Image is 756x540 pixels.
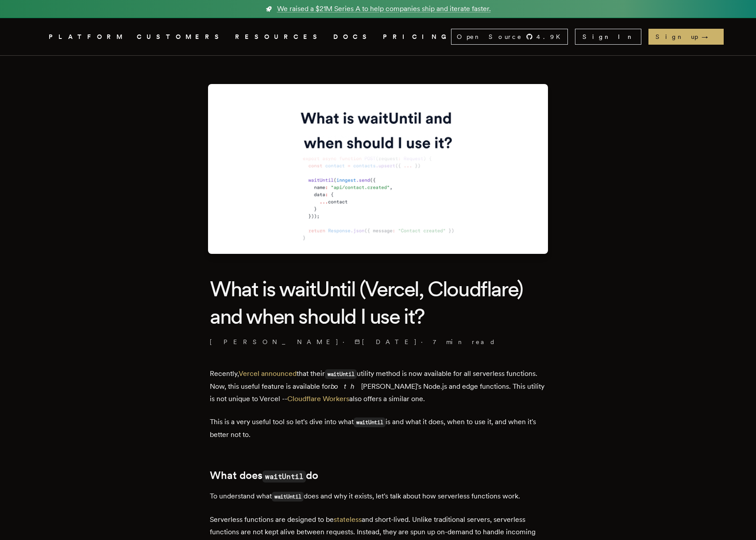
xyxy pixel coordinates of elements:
p: To understand what does and why it exists, let's talk about how serverless functions work. [210,490,546,503]
a: Vercel announced [239,369,297,378]
p: · · [210,337,546,346]
img: Featured image for What is waitUntil (Vercel, Cloudflare) and when should I use it? blog post [208,84,548,254]
em: both [331,382,361,391]
h1: What is waitUntil (Vercel, Cloudflare) and when should I use it? [210,275,546,330]
a: Cloudflare Workers [287,394,349,403]
p: Recently, that their utility method is now available for all serverless functions. Now, this usef... [210,368,546,405]
a: Sign up [648,29,724,45]
a: DOCS [333,31,372,42]
span: 7 min read [433,337,496,346]
button: PLATFORM [49,31,126,42]
span: Open Source [457,32,522,41]
span: [DATE] [355,337,417,346]
nav: Global [24,18,732,55]
a: CUSTOMERS [137,31,224,42]
span: 4.9 K [536,32,566,41]
code: waitUntil [325,369,357,379]
span: We raised a $21M Series A to help companies ship and iterate faster. [277,4,491,14]
span: → [702,32,717,41]
a: PRICING [383,31,451,42]
code: waitUntil [262,471,306,483]
code: waitUntil [272,492,304,502]
a: Sign In [575,29,641,45]
code: waitUntil [354,417,386,427]
a: stateless [334,515,362,524]
h2: What does do [210,469,546,483]
a: [PERSON_NAME] [210,337,339,346]
button: RESOURCES [235,31,323,42]
p: This is a very useful tool so let's dive into what is and what it does, when to use it, and when ... [210,416,546,441]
